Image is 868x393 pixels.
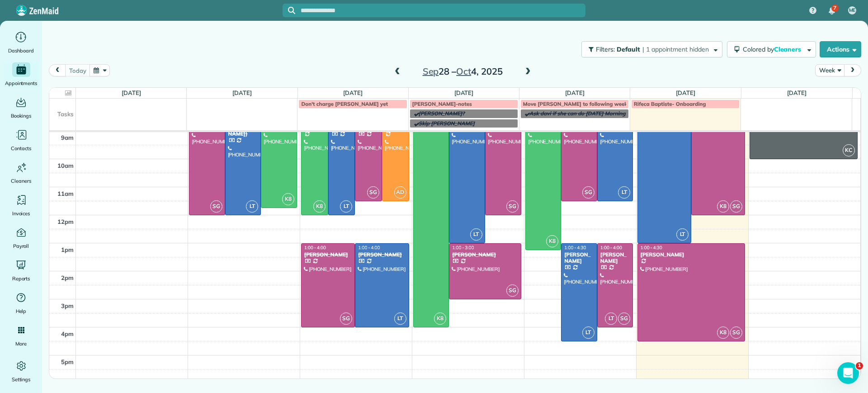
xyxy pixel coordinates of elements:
span: [PERSON_NAME]? [419,110,465,117]
span: LT [676,228,689,241]
span: 12pm [57,218,74,225]
a: [DATE] [343,89,363,96]
span: Payroll [13,241,29,251]
span: LT [246,200,258,213]
span: Invoices [12,209,30,218]
span: 1 [856,362,863,369]
span: 11am [57,190,74,197]
a: Payroll [4,225,38,251]
a: Bookings [4,95,38,120]
span: 10am [57,162,74,169]
span: Dashboard [8,46,34,55]
span: Cleaners [774,45,803,53]
span: [PERSON_NAME]-notes [412,100,472,107]
span: 3pm [61,302,74,309]
span: K8 [717,200,729,213]
div: [PERSON_NAME] [452,251,518,258]
span: 1:00 - 3:00 [452,245,474,251]
button: Focus search [283,7,295,14]
span: 1pm [61,246,74,253]
a: Reports [4,258,38,283]
span: K8 [717,327,729,339]
a: Cleaners [4,160,38,185]
span: Sep [423,66,439,77]
a: [DATE] [787,89,807,96]
span: ME [849,7,856,14]
span: Move [PERSON_NAME] to following week [523,100,627,107]
a: Invoices [4,193,38,218]
span: Contacts [11,144,31,153]
span: 5pm [61,358,74,365]
a: Appointments [4,62,38,88]
span: KC [843,144,855,156]
span: LT [618,186,630,199]
span: SG [210,200,222,213]
div: 7 unread notifications [822,1,841,21]
span: Ask davi if she can do [DATE] Morning [529,110,626,117]
span: K8 [434,313,446,325]
a: Contacts [4,128,38,153]
button: today [65,64,90,76]
button: Week [815,64,844,76]
span: 4pm [61,330,74,337]
span: SG [582,186,594,199]
span: SG [506,200,519,213]
span: K8 [313,200,325,213]
span: 1:00 - 4:00 [358,245,380,251]
span: More [15,339,27,348]
span: 2pm [61,274,74,281]
button: Actions [820,41,861,57]
button: Filters: Default | 1 appointment hidden [581,41,722,57]
div: [PERSON_NAME] [640,251,743,258]
span: SG [340,313,352,325]
span: SG [367,186,379,199]
span: Reports [12,274,30,283]
span: SG [730,200,742,213]
a: [DATE] [122,89,141,96]
span: LT [582,327,594,339]
span: LT [470,228,482,241]
button: prev [49,64,66,76]
h2: 28 – 4, 2025 [406,66,519,76]
span: 1:00 - 4:00 [304,245,326,251]
a: Filters: Default | 1 appointment hidden [577,41,722,57]
span: Skip [PERSON_NAME] [419,120,475,127]
span: Cleaners [11,176,31,185]
span: Rifeca Baptiste- Onboarding [634,100,706,107]
span: 1:00 - 4:30 [564,245,586,251]
button: next [844,64,861,76]
span: Colored by [743,45,804,53]
div: [PERSON_NAME] [304,251,352,258]
a: [DATE] [676,89,695,96]
a: Settings [4,359,38,384]
span: 1:00 - 4:30 [641,245,662,251]
span: Default [617,45,641,53]
span: 7 [833,5,836,12]
a: Help [4,290,38,316]
div: [PERSON_NAME] [600,251,631,265]
span: 1:00 - 4:00 [600,245,622,251]
button: Colored byCleaners [727,41,816,57]
div: [PERSON_NAME] [564,251,594,265]
iframe: Intercom live chat [837,362,859,384]
span: AD [394,186,406,199]
span: Filters: [596,45,615,53]
span: Settings [12,375,31,384]
span: Don't charge [PERSON_NAME] yet [301,100,388,107]
span: SG [506,284,519,297]
svg: Focus search [288,7,295,14]
span: LT [340,200,352,213]
a: [DATE] [232,89,252,96]
span: Appointments [5,79,38,88]
a: [DATE] [565,89,585,96]
a: [DATE] [454,89,474,96]
span: Oct [456,66,471,77]
span: LT [394,313,406,325]
span: K8 [282,193,294,205]
span: 9am [61,134,74,141]
span: Bookings [11,111,32,120]
span: K8 [546,235,558,247]
span: Help [16,307,27,316]
span: SG [730,327,742,339]
span: | 1 appointment hidden [642,45,709,53]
